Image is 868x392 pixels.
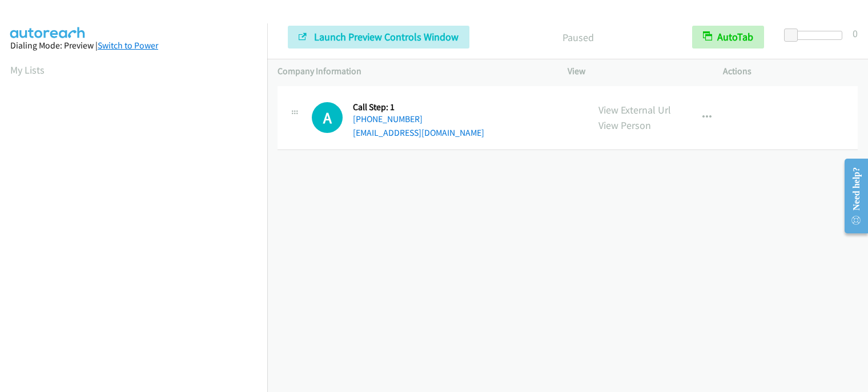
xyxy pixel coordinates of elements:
[314,30,459,43] span: Launch Preview Controls Window
[723,64,858,78] p: Actions
[278,64,547,78] p: Company Information
[312,102,343,133] div: The call is yet to be attempted
[353,127,484,138] a: [EMAIL_ADDRESS][DOMAIN_NAME]
[692,26,764,49] button: AutoTab
[353,114,423,124] a: [PHONE_NUMBER]
[835,151,868,241] iframe: Resource Center
[10,39,257,52] div: Dialing Mode: Preview |
[598,103,671,116] a: View External Url
[853,26,858,41] div: 0
[598,119,651,132] a: View Person
[312,102,343,133] h1: A
[10,63,45,76] a: My Lists
[98,40,158,51] a: Switch to Power
[288,26,469,49] button: Launch Preview Controls Window
[485,30,672,45] p: Paused
[353,102,484,113] h5: Call Step: 1
[790,31,842,40] div: Delay between calls (in seconds)
[568,64,702,78] p: View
